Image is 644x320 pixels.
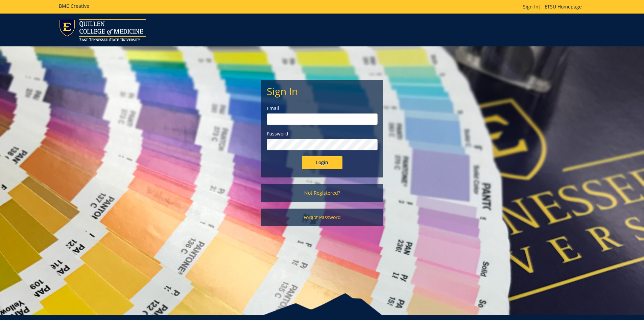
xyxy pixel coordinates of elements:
a: ETSU Homepage [541,3,585,10]
p: | [523,3,585,10]
label: Email [267,105,378,112]
a: Sign In [523,3,539,10]
h2: Sign In [267,86,378,97]
h5: BMC Creative [59,3,89,8]
input: Login [302,156,342,169]
a: Not Registered? [261,184,383,202]
label: Password [267,130,378,137]
img: ETSU logo [59,19,146,41]
a: Forgot Password [261,209,383,226]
